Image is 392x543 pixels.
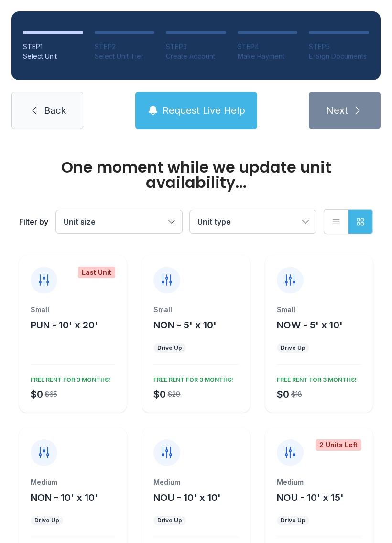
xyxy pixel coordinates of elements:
button: NOU - 10' x 10' [153,491,221,504]
div: STEP 4 [238,42,298,52]
div: 2 Units Left [316,439,361,451]
div: STEP 5 [309,42,369,52]
div: $0 [31,388,43,401]
div: FREE RENT FOR 3 MONTHS! [27,372,110,384]
span: Unit size [64,217,96,227]
div: Drive Up [281,517,305,524]
button: Unit type [190,210,316,233]
div: E-Sign Documents [309,52,369,61]
button: NON - 10' x 10' [31,491,98,504]
div: FREE RENT FOR 3 MONTHS! [273,372,357,384]
button: NOU - 10' x 15' [277,491,344,504]
div: Drive Up [34,517,59,524]
span: Back [44,104,66,117]
button: Unit size [56,210,182,233]
div: $65 [45,390,57,399]
div: Medium [153,478,238,487]
div: Small [153,305,238,315]
span: Next [326,104,348,117]
div: STEP 2 [95,42,155,52]
div: Create Account [166,52,226,61]
div: Medium [277,478,361,487]
div: Make Payment [238,52,298,61]
span: Unit type [197,217,231,227]
div: FREE RENT FOR 3 MONTHS! [150,372,233,384]
div: STEP 1 [23,42,83,52]
div: Small [31,305,115,315]
div: $0 [277,388,289,401]
div: Select Unit [23,52,83,61]
div: $20 [168,390,180,399]
span: NON - 5' x 10' [153,319,217,331]
div: One moment while we update unit availability... [19,160,373,190]
div: Drive Up [157,344,182,352]
div: Medium [31,478,115,487]
div: $0 [153,388,166,401]
span: NOW - 5' x 10' [277,319,343,331]
button: NOW - 5' x 10' [277,318,343,332]
div: Small [277,305,361,315]
div: $18 [291,390,302,399]
button: PUN - 10' x 20' [31,318,98,332]
div: Select Unit Tier [95,52,155,61]
span: NON - 10' x 10' [31,492,98,503]
button: NON - 5' x 10' [153,318,217,332]
div: Filter by [19,216,48,228]
span: NOU - 10' x 15' [277,492,344,503]
div: Drive Up [157,517,182,524]
div: STEP 3 [166,42,226,52]
span: Request Live Help [163,104,245,117]
span: PUN - 10' x 20' [31,319,98,331]
div: Last Unit [78,267,115,278]
span: NOU - 10' x 10' [153,492,221,503]
div: Drive Up [281,344,305,352]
